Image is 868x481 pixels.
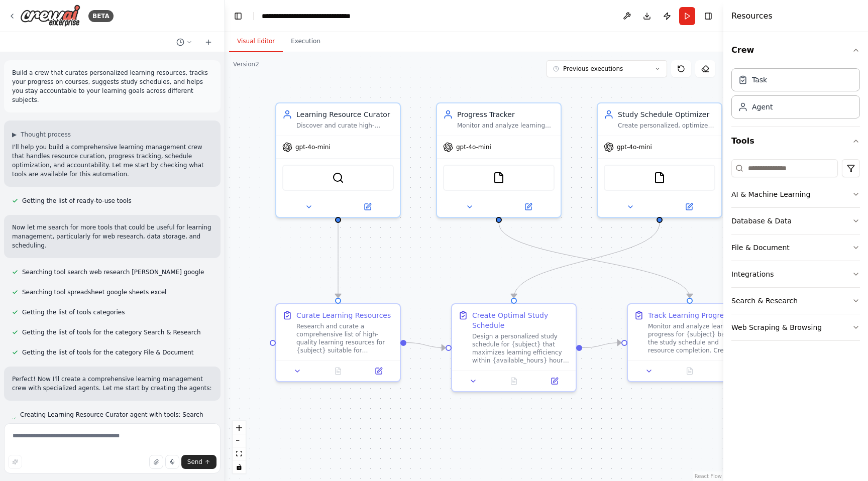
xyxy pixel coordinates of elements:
[333,223,343,298] g: Edge from c738e8f7-51b6-47ad-9d5b-eb2d904c0918 to a780862d-ff00-4cba-b861-e8828b4128c7
[731,10,773,22] h4: Resources
[262,11,351,21] nav: breadcrumb
[731,269,774,279] div: Integrations
[509,223,665,298] g: Edge from 096921dc-0081-4d88-9cee-5508462f8ba8 to 34b0c50a-d31b-459e-8a11-1dcf95cded0d
[233,60,259,68] div: Version 2
[731,261,860,287] button: Integrations
[361,365,396,377] button: Open in side panel
[731,181,860,207] button: AI & Machine Learning
[731,64,860,127] div: Crew
[233,460,246,473] button: toggle interactivity
[582,338,621,353] g: Edge from 34b0c50a-d31b-459e-8a11-1dcf95cded0d to 0e3f120f-032c-46f6-9766-a35ccd396008
[451,303,577,392] div: Create Optimal Study ScheduleDesign a personalized study schedule for {subject} that maximizes le...
[12,143,212,179] p: I'll help you build a comprehensive learning management crew that handles resource curation, prog...
[493,172,505,184] img: FileReadTool
[296,122,394,130] div: Discover and curate high-quality, personalized learning resources for {subject} based on {learnin...
[187,458,202,466] span: Send
[20,5,80,27] img: Logo
[12,223,212,250] p: Now let me search for more tools that could be useful for learning management, particularly for w...
[597,102,722,218] div: Study Schedule OptimizerCreate personalized, optimized study schedules for {subject} that account...
[283,31,329,52] button: Execution
[648,322,745,354] div: Monitor and analyze learning progress for {subject} based on the study schedule and resource comp...
[296,322,394,354] div: Research and curate a comprehensive list of high-quality learning resources for {subject} suitabl...
[406,338,446,353] g: Edge from a780862d-ff00-4cba-b861-e8828b4128c7 to 34b0c50a-d31b-459e-8a11-1dcf95cded0d
[627,303,752,382] div: Track Learning ProgressMonitor and analyze learning progress for {subject} based on the study sch...
[22,348,193,356] span: Getting the list of tools for the category File & Document
[713,365,747,377] button: Open in side panel
[233,434,246,447] button: zoom out
[457,109,555,119] div: Progress Tracker
[172,36,196,48] button: Switch to previous chat
[12,375,212,393] p: Perfect! Now I'll create a comprehensive learning management crew with specialized agents. Let me...
[654,172,666,184] img: FileReadTool
[275,102,401,218] div: Learning Resource CuratorDiscover and curate high-quality, personalized learning resources for {s...
[618,109,715,119] div: Study Schedule Optimizer
[339,201,396,213] button: Open in side panel
[21,131,71,139] span: Thought process
[617,143,652,151] span: gpt-4o-mini
[701,9,715,23] button: Hide right sidebar
[731,216,792,226] div: Database & Data
[229,31,283,52] button: Visual Editor
[12,131,17,139] span: ▶
[669,365,711,377] button: No output available
[20,411,212,427] span: Creating Learning Resource Curator agent with tools: Search the internet with [PERSON_NAME]
[233,421,246,473] div: React Flow controls
[231,9,245,23] button: Hide left sidebar
[22,308,125,316] span: Getting the list of tools categories
[233,447,246,460] button: fit view
[500,201,557,213] button: Open in side panel
[731,322,822,332] div: Web Scraping & Browsing
[200,36,216,48] button: Start a new chat
[88,10,114,22] div: BETA
[752,75,767,85] div: Task
[731,155,860,349] div: Tools
[317,365,360,377] button: No output available
[22,268,204,276] span: Searching tool search web research [PERSON_NAME] google
[494,223,695,298] g: Edge from c4e39cc0-1672-41fb-9359-c256ac3c7e31 to 0e3f120f-032c-46f6-9766-a35ccd396008
[731,296,798,306] div: Search & Research
[472,310,570,330] div: Create Optimal Study Schedule
[731,288,860,314] button: Search & Research
[731,314,860,340] button: Web Scraping & Browsing
[436,102,562,218] div: Progress TrackerMonitor and analyze learning progress across {subject}, track completion rates, i...
[12,68,212,104] p: Build a crew that curates personalized learning resources, tracks your progress on courses, sugge...
[8,455,22,469] button: Improve this prompt
[752,102,773,112] div: Agent
[12,131,71,139] button: ▶Thought process
[547,60,667,77] button: Previous executions
[296,310,391,320] div: Curate Learning Resources
[165,455,179,469] button: Click to speak your automation idea
[456,143,491,151] span: gpt-4o-mini
[457,122,555,130] div: Monitor and analyze learning progress across {subject}, track completion rates, identify learning...
[296,109,394,119] div: Learning Resource Curator
[537,375,572,387] button: Open in side panel
[22,288,166,296] span: Searching tool spreadsheet google sheets excel
[618,122,715,130] div: Create personalized, optimized study schedules for {subject} that account for {available_hours} p...
[149,455,163,469] button: Upload files
[563,65,623,73] span: Previous executions
[493,375,535,387] button: No output available
[332,172,344,184] img: SerperDevTool
[661,201,717,213] button: Open in side panel
[181,455,216,469] button: Send
[731,208,860,234] button: Database & Data
[731,127,860,155] button: Tools
[22,328,201,336] span: Getting the list of tools for the category Search & Research
[472,332,570,365] div: Design a personalized study schedule for {subject} that maximizes learning efficiency within {ava...
[648,310,731,320] div: Track Learning Progress
[695,473,722,479] a: React Flow attribution
[731,189,810,199] div: AI & Machine Learning
[731,234,860,261] button: File & Document
[731,243,790,253] div: File & Document
[22,197,132,205] span: Getting the list of ready-to-use tools
[295,143,331,151] span: gpt-4o-mini
[731,36,860,64] button: Crew
[233,421,246,434] button: zoom in
[275,303,401,382] div: Curate Learning ResourcesResearch and curate a comprehensive list of high-quality learning resour...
